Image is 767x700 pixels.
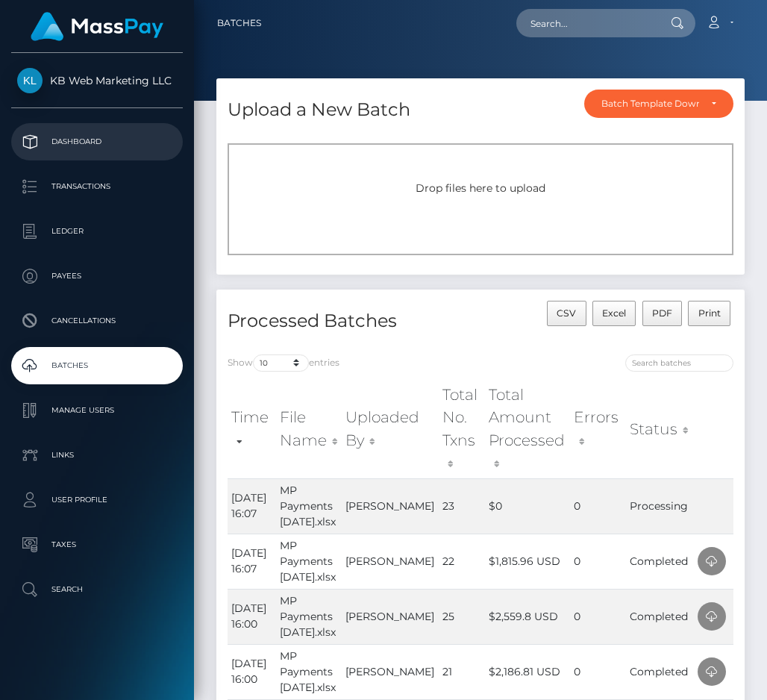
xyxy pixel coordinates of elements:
span: PDF [652,307,672,319]
p: Dashboard [17,131,177,153]
td: 21 [439,644,485,699]
th: Total Amount Processed: activate to sort column ascending [485,380,570,478]
p: Links [17,444,177,466]
h4: Processed Batches [228,308,469,334]
td: [DATE] 16:00 [228,589,276,644]
th: Errors: activate to sort column ascending [570,380,625,478]
span: Print [698,307,721,319]
th: Total No. Txns: activate to sort column ascending [439,380,485,478]
span: Excel [602,307,626,319]
p: Search [17,578,177,601]
td: $2,186.81 USD [485,644,570,699]
img: MassPay Logo [31,12,163,41]
td: $0 [485,478,570,534]
td: 0 [570,589,625,644]
td: [PERSON_NAME] [342,644,439,699]
img: KB Web Marketing LLC [17,68,43,93]
td: 0 [570,644,625,699]
p: Ledger [17,220,177,243]
a: Taxes [11,526,183,563]
a: Cancellations [11,302,183,340]
button: Excel [592,301,636,326]
td: [DATE] 16:00 [228,644,276,699]
td: MP Payments [DATE].xlsx [276,644,342,699]
button: Print [688,301,730,326]
p: Manage Users [17,399,177,422]
td: Completed [626,589,694,644]
p: Transactions [17,175,177,198]
td: $2,559.8 USD [485,589,570,644]
p: User Profile [17,489,177,511]
p: Cancellations [17,310,177,332]
a: Batches [11,347,183,384]
td: 25 [439,589,485,644]
a: Search [11,571,183,608]
td: Processing [626,478,694,534]
h4: Upload a New Batch [228,97,410,123]
td: 0 [570,534,625,589]
th: Uploaded By: activate to sort column ascending [342,380,439,478]
p: Taxes [17,534,177,556]
td: [PERSON_NAME] [342,534,439,589]
td: MP Payments [DATE].xlsx [276,589,342,644]
button: Batch Template Download [584,90,733,118]
td: Completed [626,534,694,589]
button: CSV [547,301,586,326]
p: Batches [17,354,177,377]
input: Search... [516,9,657,37]
th: File Name: activate to sort column ascending [276,380,342,478]
span: KB Web Marketing LLC [11,74,183,87]
td: $1,815.96 USD [485,534,570,589]
p: Payees [17,265,177,287]
a: Ledger [11,213,183,250]
td: Completed [626,644,694,699]
th: Time: activate to sort column ascending [228,380,276,478]
label: Show entries [228,354,339,372]
th: Status: activate to sort column ascending [626,380,694,478]
button: PDF [642,301,683,326]
input: Search batches [625,354,733,372]
div: Batch Template Download [601,98,699,110]
a: Payees [11,257,183,295]
td: [DATE] 16:07 [228,478,276,534]
td: [DATE] 16:07 [228,534,276,589]
td: MP Payments [DATE].xlsx [276,534,342,589]
td: [PERSON_NAME] [342,478,439,534]
td: 22 [439,534,485,589]
select: Showentries [253,354,309,372]
a: Links [11,437,183,474]
a: Manage Users [11,392,183,429]
span: CSV [557,307,576,319]
td: 0 [570,478,625,534]
td: [PERSON_NAME] [342,589,439,644]
a: Dashboard [11,123,183,160]
a: Transactions [11,168,183,205]
a: Batches [217,7,261,39]
td: MP Payments [DATE].xlsx [276,478,342,534]
td: 23 [439,478,485,534]
a: User Profile [11,481,183,519]
span: Drop files here to upload [416,181,545,195]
